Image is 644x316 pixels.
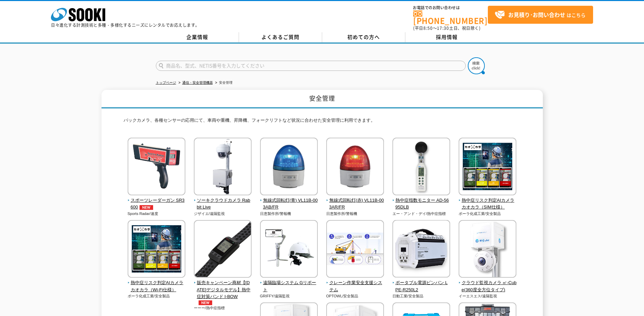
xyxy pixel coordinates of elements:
[197,300,214,305] img: NEW
[124,117,521,127] p: バックカメラ、各種センサーの応用にて、車両や重機、昇降機、フォークリフトなど状況に合わせた安全管理に利用できます。
[128,191,186,211] a: スポーツレーダーガン SR3600NEW
[392,138,450,197] img: 熱中症指数モニター AD-5695DLB
[194,220,252,279] img: 販売キャンペーン商材【2025年デジタルモデル】熱中症対策バンド I-BOW
[459,279,517,294] span: クラウド監視カメラ ㎥-Cube(360度全方位タイプ)
[128,273,186,293] a: 熱中症リスク判定AIカメラ カオカラ（Wi-Fi仕様）
[326,197,384,211] span: 無線式回転灯(赤) VL11B-003AR/FR
[239,32,322,42] a: よくあるご質問
[326,211,384,217] p: 日恵製作所/警報機
[392,197,450,211] span: 熱中症指数モニター AD-5695DLB
[413,11,488,24] a: [PHONE_NUMBER]
[260,138,318,197] img: 無線式回転灯(青) VL11B-003AB/FR
[326,138,384,197] img: 無線式回転灯(赤) VL11B-003AR/FR
[260,279,318,294] span: 遠隔臨場システム Gリポート
[194,211,252,217] p: ジザイエ/遠隔監視
[194,197,252,211] span: ソーキクラウドカメラ Rabbit Live
[459,197,517,211] span: 熱中症リスク判定AIカメラ カオカラ（SIM仕様）
[392,211,450,217] p: エー・アンド・デイ/熱中症指標
[405,32,489,42] a: 採用情報
[459,211,517,217] p: ポーラ化成工業/安全製品
[260,197,318,211] span: 無線式回転灯(青) VL11B-003AB/FR
[459,220,516,279] img: クラウド監視カメラ ㎥-Cube(360度全方位タイプ)
[260,220,318,279] img: 遠隔臨場システム Gリポート
[392,191,450,211] a: 熱中症指数モニター AD-5695DLB
[459,138,516,197] img: 熱中症リスク判定AIカメラ カオカラ（SIM仕様）
[128,293,186,299] p: ポーラ化成工業/安全製品
[128,220,185,279] img: 熱中症リスク判定AIカメラ カオカラ（Wi-Fi仕様）
[194,191,252,211] a: ソーキクラウドカメラ Rabbit Live
[413,25,480,31] span: (平日 ～ 土日、祝日除く)
[194,138,252,197] img: ソーキクラウドカメラ Rabbit Live
[326,220,384,279] img: クレーン作業安全支援システム
[508,11,565,19] strong: お見積り･お問い合わせ
[413,6,488,10] span: お電話でのお問い合わせは
[326,273,384,293] a: クレーン作業安全支援システム
[459,191,517,211] a: 熱中症リスク判定AIカメラ カオカラ（SIM仕様）
[260,211,318,217] p: 日恵製作所/警報機
[128,279,186,294] span: 熱中症リスク判定AIカメラ カオカラ（Wi-Fi仕様）
[392,220,450,279] img: ポータブル電源ピンバン LPE-R250L2
[260,273,318,293] a: 遠隔臨場システム Gリポート
[102,90,543,108] h1: 安全管理
[182,81,213,84] a: 通信・安全管理機器
[260,293,318,299] p: GRIFFY/遠隔監視
[194,273,252,305] a: 販売キャンペーン商材【[DATE]デジタルモデル】熱中症対策バンド I-BOWNEW
[326,293,384,299] p: OPTOWL/安全製品
[423,25,433,31] span: 8:50
[326,279,384,294] span: クレーン作業安全支援システム
[322,32,405,42] a: 初めての方へ
[495,10,586,20] span: はこちら
[51,23,200,27] p: 日々進化する計測技術と多種・多様化するニーズにレンタルでお応えします。
[326,191,384,211] a: 無線式回転灯(赤) VL11B-003AR/FR
[392,293,450,299] p: 日動工業/安全製品
[392,279,450,294] span: ポータブル電源ピンバン LPE-R250L2
[128,197,186,211] span: スポーツレーダーガン SR3600
[347,33,380,41] span: 初めての方へ
[459,293,517,299] p: イーエスエス/遠隔監視
[459,273,517,293] a: クラウド監視カメラ ㎥-Cube(360度全方位タイプ)
[260,191,318,211] a: 無線式回転灯(青) VL11B-003AB/FR
[156,32,239,42] a: 企業情報
[468,57,485,74] img: btn_search.png
[214,79,233,86] li: 安全管理
[194,305,252,311] p: ーーー/熱中症指標
[156,61,466,71] input: 商品名、型式、NETIS番号を入力してください
[128,211,186,217] p: Sports Radar/速度
[194,279,252,305] span: 販売キャンペーン商材【[DATE]デジタルモデル】熱中症対策バンド I-BOW
[437,25,449,31] span: 17:30
[392,273,450,293] a: ポータブル電源ピンバン LPE-R250L2
[156,81,176,84] a: トップページ
[128,138,185,197] img: スポーツレーダーガン SR3600
[138,205,155,210] img: NEW
[488,6,593,24] a: お見積り･お問い合わせはこちら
